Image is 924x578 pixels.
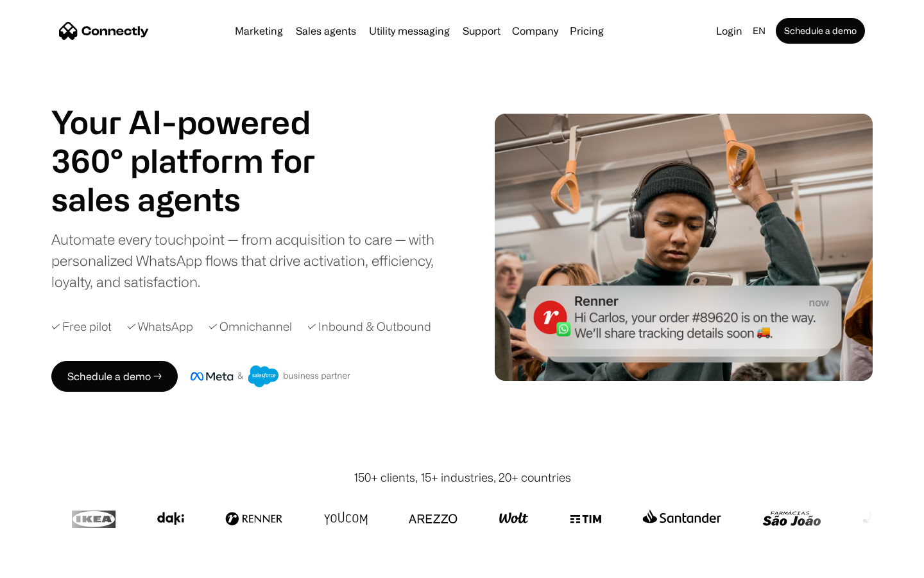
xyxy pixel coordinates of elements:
[776,18,865,44] a: Schedule a demo
[307,318,431,335] div: ✓ Inbound & Outbound
[565,26,609,36] a: Pricing
[209,318,292,335] div: ✓ Omnichannel
[51,361,178,392] a: Schedule a demo →
[127,318,193,335] div: ✓ WhatsApp
[51,180,346,218] h1: sales agents
[512,22,558,40] div: Company
[13,554,77,574] aside: Language selected: English
[191,365,351,387] img: Meta and Salesforce business partner badge.
[51,229,456,292] div: Automate every touchpoint — from acquisition to care — with personalized WhatsApp flows that driv...
[711,22,748,40] a: Login
[364,26,455,36] a: Utility messaging
[753,22,766,40] div: en
[51,103,346,180] h1: Your AI-powered 360° platform for
[230,26,288,36] a: Marketing
[291,26,361,36] a: Sales agents
[458,26,506,36] a: Support
[51,318,112,335] div: ✓ Free pilot
[26,556,77,574] ul: Language list
[354,469,571,486] div: 150+ clients, 15+ industries, 20+ countries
